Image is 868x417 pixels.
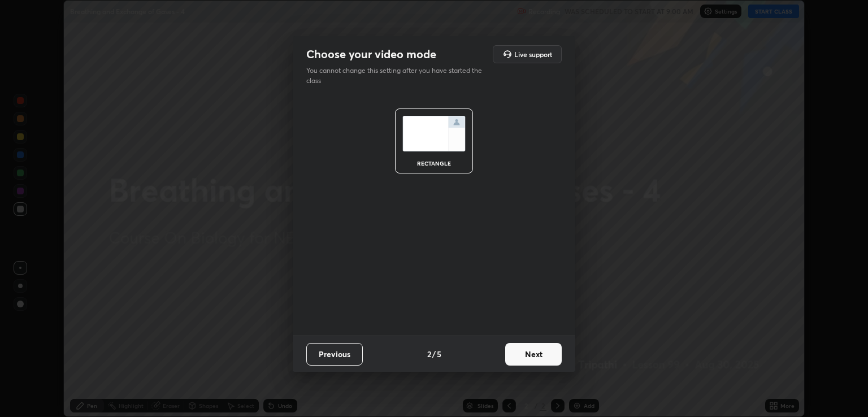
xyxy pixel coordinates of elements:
h2: Choose your video mode [306,47,436,62]
h5: Live support [514,51,552,58]
p: You cannot change this setting after you have started the class [306,66,489,86]
h4: 2 [427,348,431,360]
h4: / [432,348,436,360]
div: rectangle [411,160,457,166]
img: normalScreenIcon.ae25ed63.svg [402,116,466,151]
h4: 5 [437,348,441,360]
button: Next [505,343,562,366]
button: Previous [306,343,363,366]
